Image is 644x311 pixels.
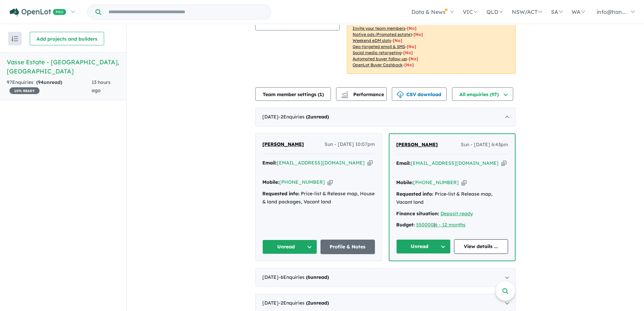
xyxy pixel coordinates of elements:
img: download icon [397,91,404,98]
button: Copy [367,159,373,166]
div: [DATE] [255,268,516,287]
a: [PERSON_NAME] [396,141,438,149]
div: 97 Enquir ies [7,79,92,95]
strong: Requested info: [396,191,433,197]
strong: Email: [396,160,411,166]
span: Sun - [DATE] 10:07pm [325,140,375,149]
u: Geo-targeted email & SMS [353,44,405,49]
a: Profile & Notes [320,240,375,254]
strong: ( unread) [306,274,329,280]
span: 94 [38,79,44,85]
input: Try estate name, suburb, builder or developer [102,5,269,19]
span: 10 % READY [9,87,40,94]
span: [PERSON_NAME] [396,141,438,148]
span: - 6 Enquir ies [279,274,329,280]
span: [PERSON_NAME] [262,141,304,147]
span: - 2 Enquir ies [279,300,329,306]
a: [EMAIL_ADDRESS][DOMAIN_NAME] [411,160,499,166]
img: Openlot PRO Logo White [10,8,66,17]
strong: Mobile: [396,179,413,185]
button: Performance [336,87,387,101]
span: [No] [413,32,423,37]
a: 550000 [416,222,434,228]
strong: ( unread) [306,114,329,120]
div: | [396,221,508,229]
a: [PHONE_NUMBER] [413,179,459,185]
button: Unread [396,239,451,254]
button: Add projects and builders [30,32,104,45]
a: [EMAIL_ADDRESS][DOMAIN_NAME] [277,160,365,166]
span: [No] [409,56,418,61]
strong: Finance situation: [396,210,439,217]
strong: ( unread) [36,79,62,85]
div: [DATE] [255,108,516,127]
button: Copy [461,179,467,186]
button: Unread [262,240,317,254]
span: 6 [308,274,310,280]
u: Social media retargeting [353,50,402,55]
strong: ( unread) [306,300,329,306]
span: [ No ] [407,26,416,31]
a: [PERSON_NAME] [262,140,304,149]
div: Price-list & Release map, House & land packages, Vacant land [262,190,375,206]
span: [No] [404,62,414,67]
span: Sun - [DATE] 6:43pm [461,141,508,149]
u: Automated buyer follow-up [353,56,407,61]
strong: Mobile: [262,179,279,185]
div: Price-list & Release map, Vacant land [396,190,508,206]
button: Team member settings (1) [255,87,331,101]
h5: Vasse Estate - [GEOGRAPHIC_DATA] , [GEOGRAPHIC_DATA] [7,58,120,76]
a: Deposit ready [440,210,473,217]
strong: Budget: [396,222,415,228]
span: [No] [393,38,402,43]
span: Performance [342,91,384,97]
u: Weekend eDM slots [353,38,391,43]
span: 2 [308,114,310,120]
u: Invite your team members [353,26,405,31]
button: Copy [328,179,333,186]
img: sort.svg [11,36,18,41]
button: Copy [501,160,506,167]
span: [No] [407,44,416,49]
img: bar-chart.svg [341,93,348,98]
button: CSV download [392,87,447,101]
a: 6 - 12 months [435,222,466,228]
button: All enquiries (97) [452,87,513,101]
img: line-chart.svg [342,91,348,95]
u: Native ads (Promoted estate) [353,32,412,37]
strong: Email: [262,160,277,166]
span: [No] [403,50,413,55]
span: 1 [319,91,322,97]
span: 13 hours ago [92,79,111,93]
span: 2 [308,300,310,306]
strong: Requested info: [262,191,300,197]
span: info@han... [597,8,626,15]
a: [PHONE_NUMBER] [279,179,325,185]
a: View details ... [454,239,508,254]
span: - 2 Enquir ies [279,114,329,120]
u: OpenLot Buyer Cashback [353,62,403,67]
